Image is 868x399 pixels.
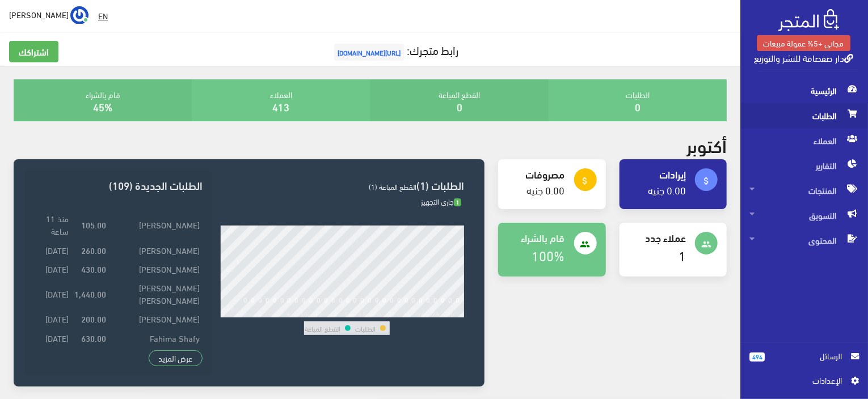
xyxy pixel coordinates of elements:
[74,287,106,300] strong: 1,440.00
[81,218,106,231] strong: 105.00
[454,198,461,207] span: 1
[34,259,71,278] td: [DATE]
[648,180,686,199] a: 0.00 جنيه
[749,103,859,128] span: الطلبات
[93,97,112,116] a: 45%
[740,103,868,128] a: الطلبات
[221,180,464,190] h3: الطلبات (1)
[417,309,425,317] div: 26
[192,79,370,121] div: العملاء
[34,240,71,259] td: [DATE]
[740,153,868,178] a: التقارير
[34,278,71,309] td: [DATE]
[549,79,727,121] div: الطلبات
[9,41,58,62] a: اشتراكك
[109,259,203,278] td: [PERSON_NAME]
[757,35,850,51] a: مجاني +5% عمولة مبيعات
[109,328,203,347] td: Fahima Shafy
[355,321,376,335] td: الطلبات
[740,228,868,253] a: المحتوى
[754,49,853,66] a: دار صفصافة للنشر والتوزيع
[370,79,549,121] div: القطع المباعة
[14,79,192,121] div: قام بالشراء
[749,353,765,362] span: 494
[273,309,277,317] div: 6
[34,347,71,378] td: [DATE]
[149,350,203,366] a: عرض المزيد
[109,278,203,309] td: [PERSON_NAME] [PERSON_NAME]
[334,44,404,61] span: [URL][DOMAIN_NAME]
[300,309,308,317] div: 10
[81,244,106,256] strong: 260.00
[446,309,454,317] div: 30
[109,347,203,378] td: [PERSON_NAME] [PERSON_NAME]
[331,39,459,60] a: رابط متجرك:[URL][DOMAIN_NAME]
[94,6,112,26] a: EN
[34,180,203,190] h3: الطلبات الجديدة (109)
[315,309,323,317] div: 12
[740,128,868,153] a: العملاء
[344,309,352,317] div: 16
[774,350,842,362] span: الرسائل
[507,168,564,180] h4: مصروفات
[432,309,440,317] div: 28
[330,309,338,317] div: 14
[629,232,686,243] h4: عملاء جدد
[701,176,711,186] i: attach_money
[34,328,71,347] td: [DATE]
[70,6,89,24] img: ...
[701,239,711,249] i: people
[679,243,686,267] a: 1
[373,309,381,317] div: 20
[580,239,591,249] i: people
[109,240,203,259] td: [PERSON_NAME]
[359,309,366,317] div: 18
[109,209,203,240] td: [PERSON_NAME]
[388,309,396,317] div: 22
[749,203,859,228] span: التسويق
[749,228,859,253] span: المحتوى
[9,7,69,22] span: [PERSON_NAME]
[778,9,839,31] img: .
[34,309,71,328] td: [DATE]
[749,350,859,374] a: 494 الرسائل
[749,374,859,392] a: اﻹعدادات
[749,78,859,103] span: الرئيسية
[457,97,462,116] a: 0
[532,243,565,267] a: 100%
[580,176,591,186] i: attach_money
[81,312,106,325] strong: 200.00
[740,178,868,203] a: المنتجات
[273,97,290,116] a: 413
[369,180,416,193] span: القطع المباعة (1)
[421,194,461,208] span: جاري التجهيز
[81,262,106,275] strong: 430.00
[749,128,859,153] span: العملاء
[81,332,106,344] strong: 630.00
[9,6,89,24] a: ... [PERSON_NAME]
[304,321,341,335] td: القطع المباعة
[527,180,565,199] a: 0.00 جنيه
[759,374,841,387] span: اﻹعدادات
[109,309,203,328] td: [PERSON_NAME]
[507,232,564,243] h4: قام بالشراء
[686,135,727,155] h2: أكتوبر
[740,78,868,103] a: الرئيسية
[629,168,686,180] h4: إيرادات
[749,153,859,178] span: التقارير
[403,309,411,317] div: 24
[287,309,291,317] div: 8
[34,209,71,240] td: منذ 11 ساعة
[635,97,641,116] a: 0
[243,309,247,317] div: 2
[749,178,859,203] span: المنتجات
[98,9,108,23] u: EN
[258,309,262,317] div: 4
